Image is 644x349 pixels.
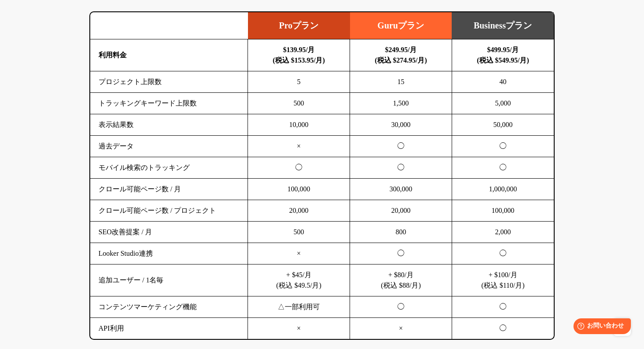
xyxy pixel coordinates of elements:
td: 10,000 [248,114,350,136]
iframe: Help widget launcher [566,315,634,339]
td: 300,000 [350,179,452,200]
td: 表示結果数 [90,114,248,136]
td: 100,000 [248,179,350,200]
td: 15 [350,71,452,93]
td: 過去データ [90,136,248,157]
td: + $80/月 (税込 $88/月) [350,264,452,296]
b: $139.95/月 (税込 $153.95/月) [273,46,325,64]
td: 5 [248,71,350,93]
td: 5,000 [452,93,554,114]
b: $499.95/月 (税込 $549.95/月) [477,46,529,64]
td: 2,000 [452,222,554,243]
td: × [248,136,350,157]
td: コンテンツマーケティング機能 [90,296,248,318]
td: ◯ [350,157,452,179]
td: ◯ [452,243,554,264]
td: + $100/月 (税込 $110/月) [452,264,554,296]
td: Guruプラン [350,12,452,39]
td: ◯ [350,243,452,264]
td: 1,500 [350,93,452,114]
td: × [248,243,350,264]
td: プロジェクト上限数 [90,71,248,93]
td: ◯ [452,157,554,179]
td: API利用 [90,318,248,339]
td: × [350,318,452,339]
td: 30,000 [350,114,452,136]
td: 500 [248,93,350,114]
td: クロール可能ページ数 / プロジェクト [90,200,248,222]
td: ◯ [452,318,554,339]
td: ◯ [452,296,554,318]
td: モバイル検索のトラッキング [90,157,248,179]
b: 利用料金 [99,51,127,59]
td: 追加ユーザー / 1名毎 [90,264,248,296]
td: 500 [248,222,350,243]
td: Looker Studio連携 [90,243,248,264]
td: Businessプラン [452,12,554,39]
td: △一部利用可 [248,296,350,318]
td: + $45/月 (税込 $49.5/月) [248,264,350,296]
td: 40 [452,71,554,93]
td: 20,000 [248,200,350,222]
td: 1,000,000 [452,179,554,200]
td: ◯ [350,136,452,157]
td: クロール可能ページ数 / 月 [90,179,248,200]
td: 100,000 [452,200,554,222]
td: × [248,318,350,339]
td: トラッキングキーワード上限数 [90,93,248,114]
b: $249.95/月 (税込 $274.95/月) [375,46,427,64]
td: Proプラン [248,12,350,39]
td: SEO改善提案 / 月 [90,222,248,243]
td: ◯ [452,136,554,157]
td: ◯ [248,157,350,179]
td: 20,000 [350,200,452,222]
td: 50,000 [452,114,554,136]
td: 800 [350,222,452,243]
td: ◯ [350,296,452,318]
